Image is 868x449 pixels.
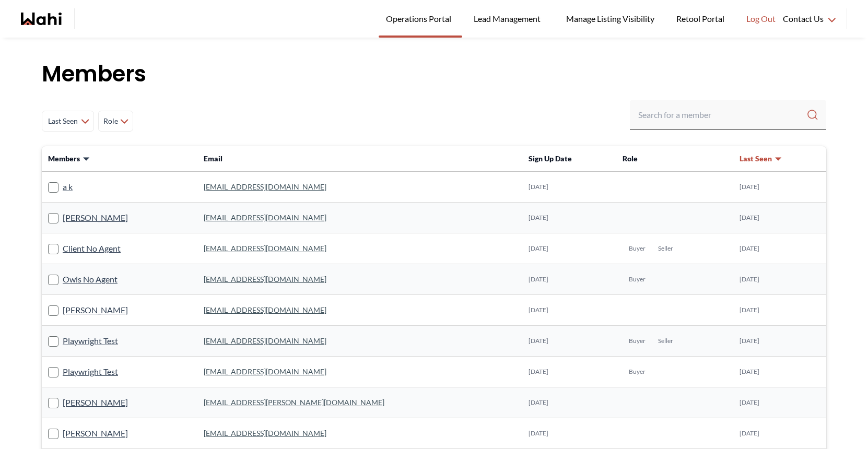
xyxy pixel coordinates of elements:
td: [DATE] [522,264,616,295]
span: Buyer [629,244,646,253]
span: Sign Up Date [529,154,572,163]
a: a k [63,180,73,194]
button: Last Seen [740,153,782,164]
td: [DATE] [522,387,616,418]
td: [DATE] [522,326,616,357]
td: [DATE] [522,172,616,203]
a: Client No Agent [63,242,121,255]
a: [PERSON_NAME] [63,211,128,224]
td: [DATE] [733,264,826,295]
span: Log Out [746,12,776,26]
span: Operations Portal [386,12,455,26]
td: [DATE] [522,295,616,326]
a: [EMAIL_ADDRESS][DOMAIN_NAME] [204,367,326,376]
a: [PERSON_NAME] [63,427,128,440]
button: Members [48,153,90,164]
td: [DATE] [733,326,826,357]
td: [DATE] [733,357,826,387]
td: [DATE] [733,203,826,233]
a: [EMAIL_ADDRESS][PERSON_NAME][DOMAIN_NAME] [204,398,384,407]
span: Email [204,154,222,163]
span: Role [103,112,118,131]
span: Seller [658,337,673,345]
td: [DATE] [522,357,616,387]
a: [EMAIL_ADDRESS][DOMAIN_NAME] [204,275,326,283]
td: [DATE] [733,233,826,264]
a: [EMAIL_ADDRESS][DOMAIN_NAME] [204,244,326,253]
span: Manage Listing Visibility [563,12,658,26]
a: Playwright Test [63,334,118,348]
td: [DATE] [733,418,826,449]
td: [DATE] [733,172,826,203]
td: [DATE] [522,233,616,264]
span: Last Seen [740,153,772,164]
span: Members [48,153,80,164]
td: [DATE] [733,387,826,418]
span: Buyer [629,275,646,283]
span: Buyer [629,337,646,345]
td: [DATE] [522,203,616,233]
a: [EMAIL_ADDRESS][DOMAIN_NAME] [204,429,326,438]
a: Playwright Test [63,365,118,379]
a: [PERSON_NAME] [63,303,128,317]
a: [EMAIL_ADDRESS][DOMAIN_NAME] [204,182,326,191]
span: Lead Management [474,12,544,26]
span: Retool Portal [676,12,728,26]
a: Wahi homepage [21,13,62,25]
a: Owls No Agent [63,273,118,286]
span: Seller [658,244,673,253]
a: [EMAIL_ADDRESS][DOMAIN_NAME] [204,305,326,314]
span: Role [623,154,638,163]
a: [PERSON_NAME] [63,396,128,409]
td: [DATE] [522,418,616,449]
td: [DATE] [733,295,826,326]
span: Last Seen [46,112,79,131]
a: [EMAIL_ADDRESS][DOMAIN_NAME] [204,336,326,345]
span: Buyer [629,368,646,376]
h1: Members [42,58,826,90]
input: Search input [638,105,806,124]
a: [EMAIL_ADDRESS][DOMAIN_NAME] [204,213,326,222]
